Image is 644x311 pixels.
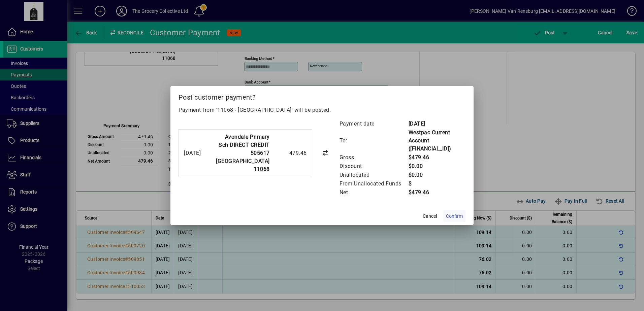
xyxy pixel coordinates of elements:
[179,106,465,114] p: Payment from '11068 - [GEOGRAPHIC_DATA]' will be posted.
[423,213,437,220] span: Cancel
[419,210,441,222] button: Cancel
[339,179,408,188] td: From Unallocated Funds
[339,188,408,197] td: Net
[408,188,466,197] td: $479.46
[408,119,466,128] td: [DATE]
[339,119,408,128] td: Payment date
[408,128,466,153] td: Westpac Current Account ([FINANCIAL_ID])
[273,149,307,157] div: 479.46
[408,162,466,171] td: $0.00
[446,213,463,220] span: Confirm
[339,153,408,162] td: Gross
[216,134,270,172] strong: Avondale Primary Sch DIRECT CREDIT 505617 [GEOGRAPHIC_DATA] 11068
[339,128,408,153] td: To:
[184,149,211,157] div: [DATE]
[339,171,408,179] td: Unallocated
[408,179,466,188] td: $
[170,86,474,106] h2: Post customer payment?
[408,153,466,162] td: $479.46
[443,210,465,222] button: Confirm
[339,162,408,171] td: Discount
[408,171,466,179] td: $0.00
